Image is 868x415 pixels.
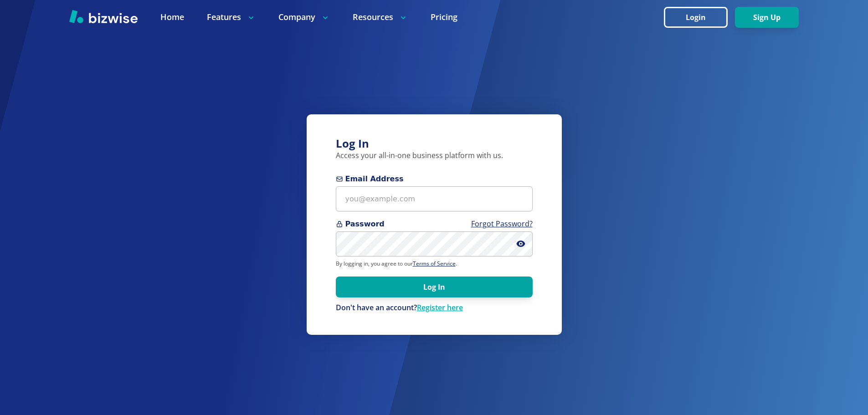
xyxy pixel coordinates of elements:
[278,11,330,23] p: Company
[160,11,184,23] a: Home
[336,136,533,151] h3: Log In
[336,260,533,267] p: By logging in, you agree to our .
[336,303,533,313] p: Don't have an account?
[207,11,256,23] p: Features
[664,7,728,28] button: Login
[336,186,533,211] input: you@example.com
[336,303,533,313] div: Don't have an account?Register here
[353,11,408,23] p: Resources
[336,151,533,161] p: Access your all-in-one business platform with us.
[413,260,456,267] a: Terms of Service
[431,11,457,23] a: Pricing
[735,13,799,22] a: Sign Up
[336,174,533,184] span: Email Address
[336,219,533,230] span: Password
[336,277,533,297] button: Log In
[735,7,799,28] button: Sign Up
[417,302,463,313] a: Register here
[664,13,735,22] a: Login
[471,219,533,229] a: Forgot Password?
[69,10,138,23] img: Bizwise Logo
